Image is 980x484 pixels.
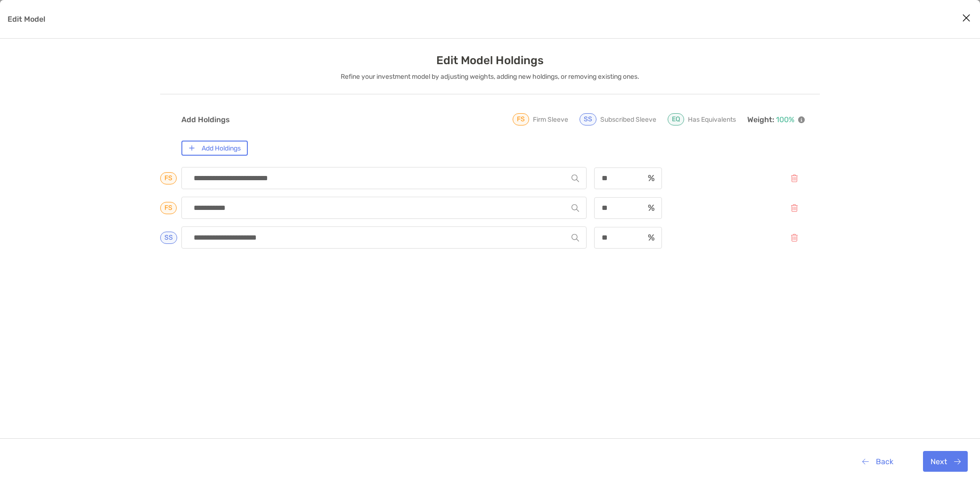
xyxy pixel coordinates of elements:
img: input icon [648,234,654,241]
img: Search Icon [572,234,579,242]
p: SS [164,234,173,241]
p: Edit Model [8,13,45,25]
p: SS [584,116,592,123]
p: Has Equivalents [688,114,736,125]
p: FS [164,175,172,182]
img: input icon [648,204,654,211]
button: Back [855,451,900,472]
img: Search Icon [572,204,579,212]
h3: Edit Model Holdings [436,54,544,67]
p: Add Holdings [181,114,230,125]
button: Add Holdings [181,141,248,156]
span: 100 % [776,115,794,124]
p: EQ [672,116,680,123]
p: Weight: [747,114,805,125]
p: FS [517,116,525,123]
img: Search Icon [572,175,579,182]
button: Close modal [959,11,973,25]
button: Next [923,451,968,472]
p: Firm Sleeve [533,114,568,125]
p: Subscribed Sleeve [600,114,656,125]
p: Refine your investment model by adjusting weights, adding new holdings, or removing existing ones. [341,71,639,83]
p: FS [164,205,172,211]
img: input icon [648,175,654,182]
